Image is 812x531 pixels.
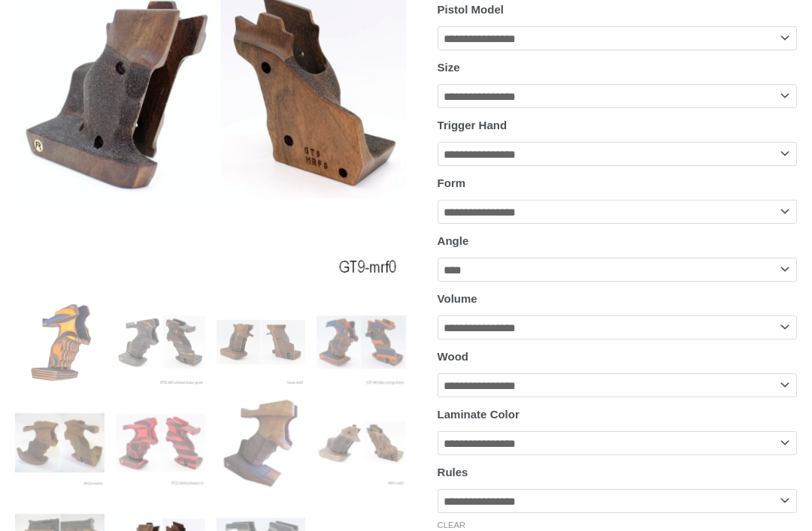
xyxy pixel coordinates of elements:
a: Clear options [438,520,466,529]
label: Volume [438,292,477,305]
img: Rink Grip for Sport Pistol - Image 6 [116,398,205,487]
img: Rink Grip for Sport Pistol - Image 2 [116,297,205,387]
label: Form [438,176,466,189]
img: Rink Grip for Sport Pistol - Image 5 [15,398,105,487]
img: Rink Grip for Sport Pistol - Image 3 [217,297,306,387]
label: Angle [438,234,469,247]
label: Size [438,61,460,74]
img: Rink Grip for Sport Pistol - Image 7 [217,398,306,487]
label: Wood [438,350,468,363]
label: Laminate Color [438,408,520,421]
img: Rink Grip for Sport Pistol - Image 4 [317,297,406,387]
label: Trigger Hand [438,119,507,131]
img: Rink Grip for Sport Pistol [15,297,105,387]
label: Rules [438,466,468,478]
label: Pistol Model [438,3,504,16]
img: Rink Sport Pistol Grip [317,398,406,487]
